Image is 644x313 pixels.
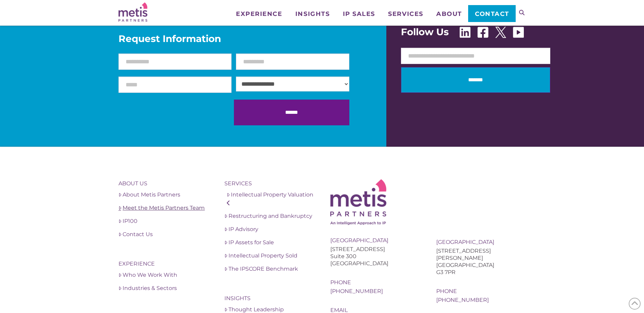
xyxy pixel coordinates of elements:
[436,238,526,246] div: [GEOGRAPHIC_DATA]
[477,27,489,38] img: Facebook
[118,259,208,268] h4: Experience
[330,253,420,260] div: Suite 300
[224,212,314,220] a: Restructuring and Bankruptcy
[475,11,509,17] span: Contact
[118,284,208,292] a: Industries & Sectors
[224,252,314,260] a: Intellectual Property Sold
[118,217,208,225] a: IP100
[118,34,349,43] span: Request Information
[401,27,449,37] span: Follow Us
[436,262,526,269] div: [GEOGRAPHIC_DATA]
[224,294,314,303] h4: Insights
[224,191,314,207] a: Intellectual Property Valuation
[330,237,420,244] div: [GEOGRAPHIC_DATA]
[468,5,515,22] a: Contact
[495,27,506,38] img: X
[224,225,314,233] a: IP Advisory
[118,100,222,126] iframe: reCAPTCHA
[118,204,208,212] a: Meet the Metis Partners Team
[118,2,147,22] img: Metis Partners
[224,238,314,247] a: IP Assets for Sale
[436,288,526,295] div: Phone
[330,279,420,286] div: Phone
[295,11,330,17] span: Insights
[118,191,208,199] a: About Metis Partners
[436,11,462,17] span: About
[224,265,314,273] a: The IPSCORE Benchmark
[118,271,208,279] a: Who We Work With
[388,11,423,17] span: Services
[460,27,471,38] img: Linkedin
[436,297,489,303] a: [PHONE_NUMBER]
[436,269,526,276] div: G3 7PR
[330,179,386,225] img: Metis Logo
[224,179,314,188] h4: Services
[330,246,420,253] div: [STREET_ADDRESS]
[330,288,383,294] a: [PHONE_NUMBER]
[343,11,375,17] span: IP Sales
[118,230,208,238] a: Contact Us
[513,27,524,38] img: Youtube
[629,298,641,310] span: Back to Top
[118,179,208,188] h4: About Us
[436,247,526,262] div: [STREET_ADDRESS][PERSON_NAME]
[236,11,282,17] span: Experience
[330,260,420,267] div: [GEOGRAPHIC_DATA]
